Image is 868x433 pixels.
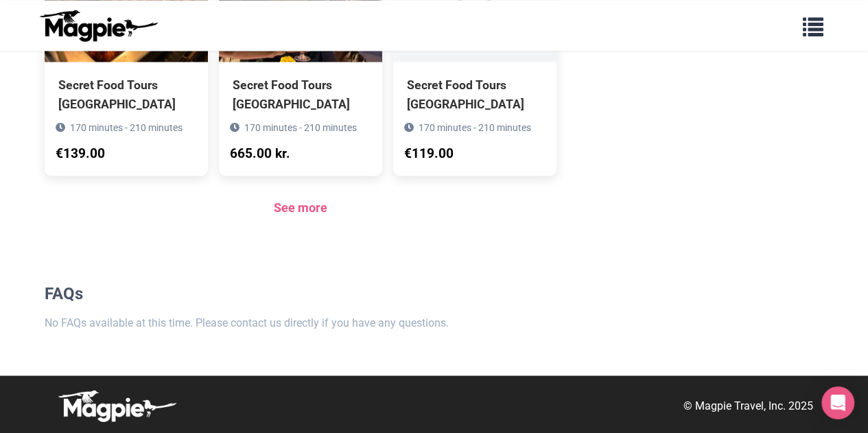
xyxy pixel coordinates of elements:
span: 170 minutes - 210 minutes [244,122,357,133]
img: logo-white-d94fa1abed81b67a048b3d0f0ab5b955.png [55,389,178,422]
div: Open Intercom Messenger [821,386,854,419]
div: Secret Food Tours [GEOGRAPHIC_DATA] [233,75,368,114]
a: See more [274,200,327,214]
div: 665.00 kr. [230,143,290,165]
h2: FAQs [45,283,557,303]
div: €139.00 [56,143,105,165]
span: 170 minutes - 210 minutes [419,122,531,133]
div: €119.00 [404,143,454,165]
img: logo-ab69f6fb50320c5b225c76a69d11143b.png [36,9,160,42]
div: Secret Food Tours [GEOGRAPHIC_DATA] [58,75,194,114]
span: 170 minutes - 210 minutes [70,122,183,133]
p: © Magpie Travel, Inc. 2025 [683,397,813,414]
p: No FAQs available at this time. Please contact us directly if you have any questions. [45,314,557,331]
div: Secret Food Tours [GEOGRAPHIC_DATA] [407,75,543,114]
